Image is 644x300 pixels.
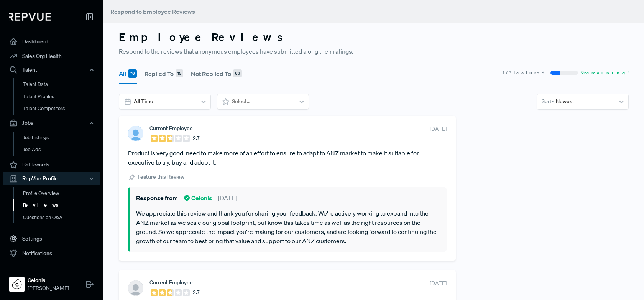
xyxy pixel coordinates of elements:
button: RepVue Profile [3,172,100,185]
a: Profile Overview [13,187,111,199]
span: Sort - [542,97,554,105]
span: Feature this Review [138,173,184,181]
a: Reviews [13,199,111,211]
span: [PERSON_NAME] [28,284,69,292]
button: Replied To 15 [145,63,183,84]
div: 78 [128,69,137,78]
a: Job Ads [13,143,111,156]
button: Jobs [3,117,100,130]
span: 2 remaining! [581,69,629,76]
img: RepVue [9,13,51,21]
img: Celonis [11,278,23,290]
div: 63 [233,69,242,78]
a: Talent Competitors [13,102,111,115]
span: Current Employee [149,279,193,285]
span: [DATE] [430,125,447,133]
button: Talent [3,63,100,76]
span: Current Employee [149,125,193,131]
p: We appreciate this review and thank you for sharing your feedback. We're actively working to expa... [136,209,440,246]
p: Respond to the reviews that anonymous employees have submitted along their ratings. [119,47,629,56]
a: Dashboard [3,34,100,49]
span: [DATE] [430,279,447,287]
a: CelonisCelonis[PERSON_NAME] [3,267,100,295]
a: Talent Profiles [13,91,111,103]
span: 1 / 3 Featured [503,69,547,76]
span: 2.7 [193,288,199,297]
strong: Celonis [28,276,69,284]
a: Questions on Q&A [13,211,111,224]
a: Talent Data [13,78,111,91]
article: Product is very good, need to make more of an effort to ensure to adapt to ANZ market to make it ... [128,148,447,167]
span: [DATE] [218,193,237,203]
a: Battlecards [3,158,100,172]
a: Sales Org Health [3,49,100,63]
h3: Employee Reviews [119,31,629,44]
button: Not Replied To 63 [191,63,242,84]
a: Job Listings [13,132,111,144]
a: Settings [3,231,100,246]
span: Celonis [184,193,212,203]
a: Notifications [3,246,100,260]
button: All 78 [119,63,137,84]
span: Respond to Employee Reviews [110,8,195,15]
span: Response from [136,193,178,203]
span: 2.7 [193,134,199,142]
div: 15 [176,69,183,78]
